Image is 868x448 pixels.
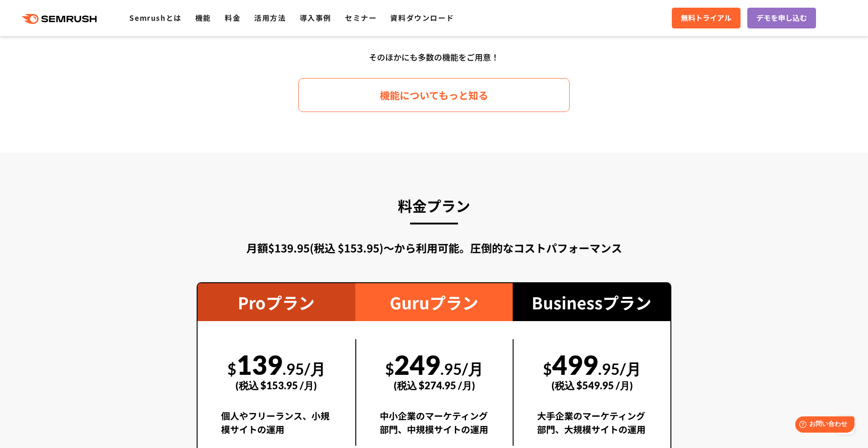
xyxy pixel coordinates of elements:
[537,339,647,401] div: 499
[197,240,671,256] div: 月額$139.95(税込 $153.95)〜から利用可能。圧倒的なコストパフォーマンス
[598,359,641,378] span: .95/月
[129,12,181,23] a: Semrushとは
[756,12,807,24] span: デモを申し込む
[380,369,490,401] div: (税込 $274.95 /月)
[355,283,513,321] div: Guruプラン
[221,409,332,446] div: 個人やフリーランス、小規模サイトの運用
[380,87,488,103] span: 機能についてもっと知る
[283,359,325,378] span: .95/月
[537,409,647,446] div: 大手企業のマーケティング部門、大規模サイトの運用
[681,12,731,24] span: 無料トライアル
[198,283,355,321] div: Proプラン
[345,12,377,23] a: セミナー
[380,409,490,446] div: 中小企業のマーケティング部門、中規模サイトの運用
[298,78,570,112] a: 機能についてもっと知る
[390,12,454,23] a: 資料ダウンロード
[254,12,286,23] a: 活用方法
[537,369,647,401] div: (税込 $549.95 /月)
[543,359,552,378] span: $
[385,359,394,378] span: $
[221,369,332,401] div: (税込 $153.95 /月)
[440,359,483,378] span: .95/月
[197,193,671,218] h3: 料金プラン
[788,413,858,438] iframe: Help widget launcher
[672,8,741,28] a: 無料トライアル
[227,359,236,378] span: $
[225,12,241,23] a: 料金
[300,12,331,23] a: 導入事例
[221,339,332,401] div: 139
[747,8,816,28] a: デモを申し込む
[174,49,694,65] div: そのほかにも多数の機能をご用意！
[380,339,490,401] div: 249
[513,283,670,321] div: Businessプラン
[195,12,211,23] a: 機能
